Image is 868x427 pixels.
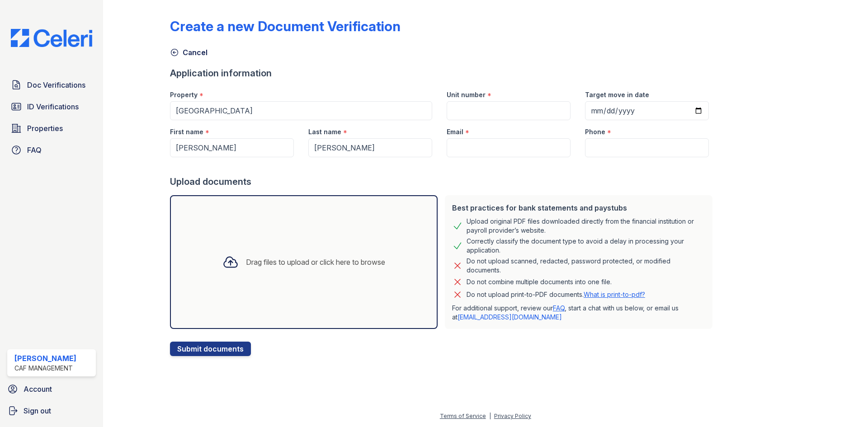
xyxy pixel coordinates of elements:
[467,290,645,299] p: Do not upload print-to-PDF documents.
[467,217,705,235] div: Upload original PDF files downloaded directly from the financial institution or payroll provider’...
[27,123,63,134] span: Properties
[553,304,565,312] a: FAQ
[170,47,208,58] a: Cancel
[584,291,645,298] a: What is print-to-pdf?
[14,364,76,373] div: CAF Management
[494,413,531,419] a: Privacy Policy
[170,175,716,188] div: Upload documents
[7,98,96,116] a: ID Verifications
[467,237,705,255] div: Correctly classify the document type to avoid a delay in processing your application.
[447,127,463,136] label: Email
[489,413,491,419] div: |
[308,127,341,136] label: Last name
[24,384,52,394] span: Account
[585,127,605,136] label: Phone
[24,405,51,416] span: Sign out
[170,90,198,99] label: Property
[440,413,486,419] a: Terms of Service
[170,127,203,136] label: First name
[7,141,96,159] a: FAQ
[27,101,79,112] span: ID Verifications
[27,80,85,90] span: Doc Verifications
[14,353,76,364] div: [PERSON_NAME]
[27,145,42,155] span: FAQ
[585,90,649,99] label: Target move in date
[7,119,96,137] a: Properties
[452,304,705,322] p: For additional support, review our , start a chat with us below, or email us at
[458,313,562,321] a: [EMAIL_ADDRESS][DOMAIN_NAME]
[170,342,251,356] button: Submit documents
[4,380,99,398] a: Account
[452,202,705,213] div: Best practices for bank statements and paystubs
[467,257,705,275] div: Do not upload scanned, redacted, password protected, or modified documents.
[4,402,99,420] a: Sign out
[246,257,385,267] div: Drag files to upload or click here to browse
[447,90,486,99] label: Unit number
[4,29,99,47] img: CE_Logo_Blue-a8612792a0a2168367f1c8372b55b34899dd931a85d93a1a3d3e32e68fde9ad4.png
[7,76,96,94] a: Doc Verifications
[467,277,612,287] div: Do not combine multiple documents into one file.
[170,18,401,34] div: Create a new Document Verification
[170,67,716,80] div: Application information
